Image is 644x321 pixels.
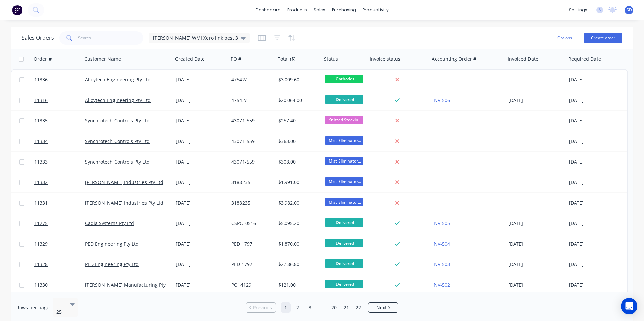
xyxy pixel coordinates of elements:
[317,302,327,313] a: Jump forward
[176,117,226,124] div: [DATE]
[84,56,121,62] div: Customer Name
[85,220,134,226] a: Cadia Systems Pty Ltd
[85,76,151,83] a: Alloytech Engineering Pty Ltd
[34,275,85,295] a: 11330
[432,56,476,62] div: Accounting Order #
[34,179,48,186] span: 11332
[569,179,622,186] div: [DATE]
[325,75,365,83] span: Cathodes
[231,117,271,124] div: 43071-559
[176,261,226,268] div: [DATE]
[566,5,591,15] div: settings
[359,5,392,15] div: productivity
[231,76,271,83] div: 47542/
[432,282,450,288] a: INV-502
[176,200,226,206] div: [DATE]
[85,241,139,247] a: PED Engineering Pty Ltd
[278,220,317,227] div: $5,095.20
[34,158,48,165] span: 11333
[325,116,365,124] span: Knitted Stockin...
[176,158,226,165] div: [DATE]
[34,200,48,206] span: 11331
[324,56,338,62] div: Status
[176,76,226,83] div: [DATE]
[368,304,398,311] a: Next page
[176,179,226,186] div: [DATE]
[325,280,365,288] span: Delivered
[176,138,226,145] div: [DATE]
[34,117,48,124] span: 11335
[569,158,622,165] div: [DATE]
[310,5,329,15] div: sales
[569,200,622,206] div: [DATE]
[243,302,401,313] ul: Pagination
[34,90,85,110] a: 11316
[376,304,387,311] span: Next
[278,200,317,206] div: $3,982.00
[246,304,276,311] a: Previous page
[85,179,163,185] a: [PERSON_NAME] Industries Pty Ltd
[85,117,150,124] a: Synchrotech Controls Pty Ltd
[22,35,54,41] h1: Sales Orders
[293,302,303,313] a: Page 2
[325,259,365,268] span: Delivered
[34,254,85,275] a: 11328
[569,117,622,124] div: [DATE]
[85,97,151,103] a: Alloytech Engineering Pty Ltd
[231,261,271,268] div: PED 1797
[569,76,622,83] div: [DATE]
[85,282,174,288] a: [PERSON_NAME] Manufacturing Pty Ltd
[569,138,622,145] div: [DATE]
[325,157,365,165] span: Mist Eliminator...
[548,33,581,43] button: Options
[278,282,317,288] div: $121.00
[16,304,50,311] span: Rows per page
[569,97,622,104] div: [DATE]
[176,97,226,104] div: [DATE]
[78,31,144,45] input: Search...
[34,172,85,192] a: 11332
[153,34,238,41] span: [PERSON_NAME] WMI Xero link best 3
[325,177,365,186] span: Mist Eliminator...
[508,97,563,104] div: [DATE]
[34,234,85,254] a: 11329
[34,76,48,83] span: 11336
[626,7,632,13] span: SD
[34,70,85,90] a: 11336
[85,200,163,206] a: [PERSON_NAME] Industries Pty Ltd
[34,111,85,131] a: 11335
[12,5,22,15] img: Factory
[34,152,85,172] a: 11333
[278,97,317,104] div: $20,064.00
[253,304,272,311] span: Previous
[176,220,226,227] div: [DATE]
[231,56,241,62] div: PO #
[353,302,363,313] a: Page 22
[325,136,365,145] span: Mist Eliminator...
[34,241,48,247] span: 11329
[508,282,563,288] div: [DATE]
[569,261,622,268] div: [DATE]
[621,298,637,314] div: Open Intercom Messenger
[176,241,226,247] div: [DATE]
[231,220,271,227] div: CSPO-0516
[34,131,85,151] a: 11334
[508,241,563,247] div: [DATE]
[278,241,317,247] div: $1,870.00
[278,138,317,145] div: $363.00
[432,261,450,267] a: INV-503
[34,282,48,288] span: 11330
[231,282,271,288] div: PO14129
[569,282,622,288] div: [DATE]
[34,97,48,104] span: 11316
[369,56,400,62] div: Invoice status
[281,302,291,313] a: Page 1 is your current page
[231,158,271,165] div: 43071-559
[325,198,365,206] span: Mist Eliminator...
[508,261,563,268] div: [DATE]
[34,220,48,227] span: 11275
[341,302,351,313] a: Page 21
[568,56,601,62] div: Required Date
[231,179,271,186] div: 3188235
[278,117,317,124] div: $257.40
